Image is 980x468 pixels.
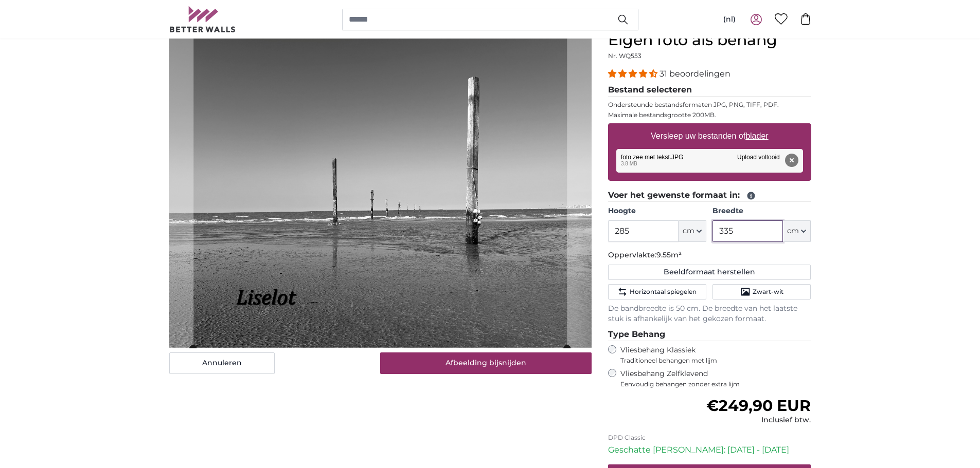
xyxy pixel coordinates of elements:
div: Inclusief btw. [706,415,811,425]
button: Afbeelding bijsnijden [380,352,592,374]
label: Vliesbehang Klassiek [620,345,792,365]
span: Eenvoudig behangen zonder extra lijm [620,380,811,388]
p: Maximale bestandsgrootte 200MB. [608,111,811,119]
p: Oppervlakte: [608,250,811,260]
span: Horizontaal spiegelen [630,288,697,296]
label: Versleep uw bestanden of [647,126,773,146]
button: Annuleren [169,352,275,374]
button: cm [783,220,811,242]
u: blader [745,132,768,140]
p: DPD Classic [608,434,811,442]
span: cm [787,226,799,236]
legend: Voer het gewenste formaat in: [608,189,811,202]
legend: Bestand selecteren [608,84,811,97]
button: cm [679,220,706,242]
label: Vliesbehang Zelfklevend [620,369,811,388]
p: De bandbreedte is 50 cm. De breedte van het laatste stuk is afhankelijk van het gekozen formaat. [608,304,811,324]
button: (nl) [715,10,744,29]
h1: Eigen foto als behang [608,31,811,49]
p: Ondersteunde bestandsformaten JPG, PNG, TIFF, PDF. [608,101,811,109]
span: Nr. WQ553 [608,52,642,60]
span: 9.55m² [656,250,682,259]
p: Geschatte [PERSON_NAME]: [DATE] - [DATE] [608,444,811,456]
span: cm [683,226,694,236]
legend: Type Behang [608,328,811,341]
span: Traditioneel behangen met lijm [620,357,792,365]
span: 4.32 stars [608,69,660,79]
label: Breedte [712,206,811,216]
span: Zwart-wit [753,288,783,296]
button: Beeldformaat herstellen [608,265,811,280]
span: €249,90 EUR [706,396,811,415]
img: Betterwalls [169,6,236,32]
span: 31 beoordelingen [660,69,730,79]
label: Hoogte [608,206,706,216]
button: Horizontaal spiegelen [608,284,706,299]
button: Zwart-wit [712,284,811,299]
